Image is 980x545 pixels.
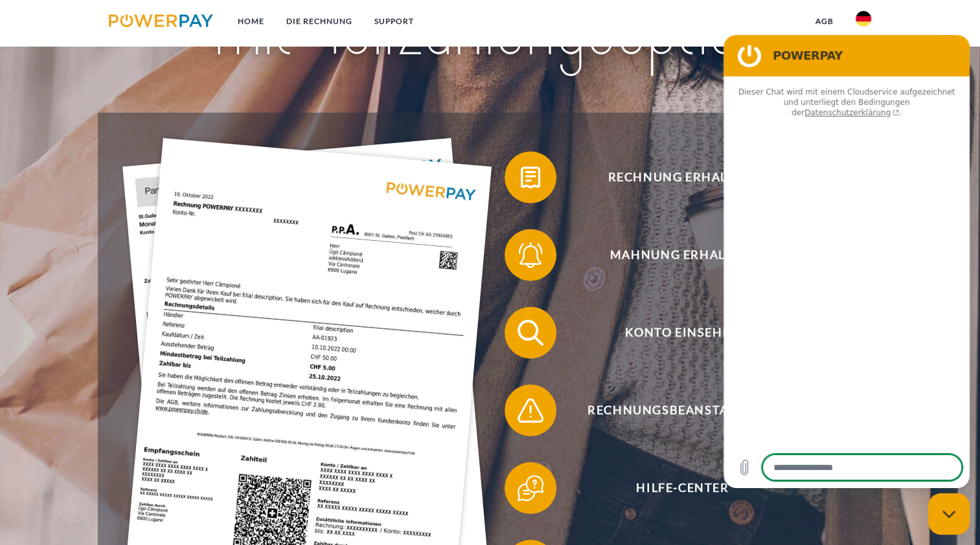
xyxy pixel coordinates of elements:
[505,229,841,281] button: Mahnung erhalten?
[524,462,841,514] span: Hilfe-Center
[505,384,841,436] button: Rechnungsbeanstandung
[524,229,841,281] span: Mahnung erhalten?
[524,384,841,436] span: Rechnungsbeanstandung
[856,11,871,27] img: de
[227,10,275,33] a: Home
[524,307,841,359] span: Konto einsehen
[514,317,547,349] img: qb_search.svg
[724,35,970,488] iframe: Messaging-Fenster
[514,239,547,271] img: qb_bell.svg
[363,10,425,33] a: SUPPORT
[109,14,213,27] img: logo-powerpay.svg
[514,161,547,194] img: qb_bill.svg
[514,394,547,427] img: qb_warning.svg
[928,493,970,535] iframe: Schaltfläche zum Öffnen des Messaging-Fensters; Konversation läuft
[275,10,363,33] a: DIE RECHNUNG
[505,307,841,359] button: Konto einsehen
[804,10,845,33] a: agb
[524,151,841,203] span: Rechnung erhalten?
[514,472,547,504] img: qb_help.svg
[505,151,841,203] button: Rechnung erhalten?
[505,462,841,514] button: Hilfe-Center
